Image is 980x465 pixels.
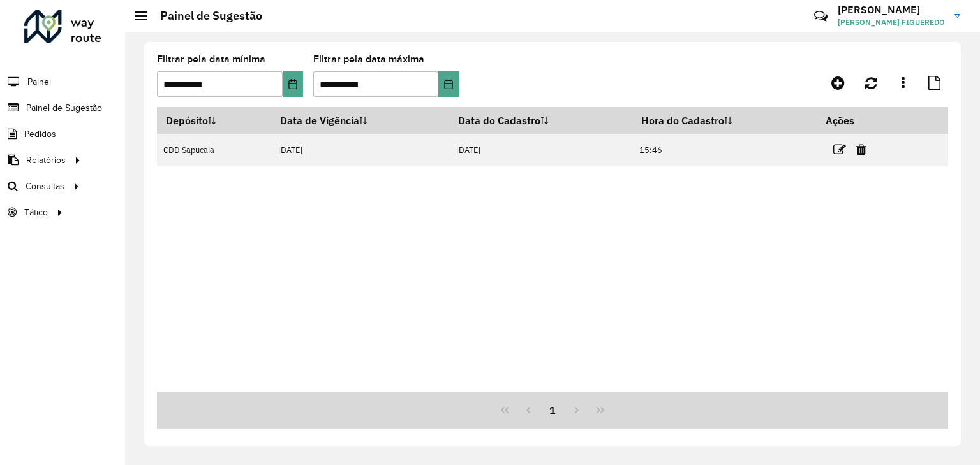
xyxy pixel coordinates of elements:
[24,206,48,219] span: Tático
[438,71,459,97] button: Choose Date
[633,134,817,166] td: 15:46
[26,101,102,115] span: Painel de Sugestão
[272,107,450,134] th: Data de Vigência
[24,127,56,141] span: Pedidos
[26,154,66,167] span: Relatórios
[838,17,945,28] span: [PERSON_NAME] FIGUEREDO
[157,107,272,134] th: Depósito
[449,107,632,134] th: Data do Cadastro
[27,75,51,89] span: Painel
[449,134,632,166] td: [DATE]
[807,3,835,30] a: Contato Rápido
[838,4,945,16] h3: [PERSON_NAME]
[272,134,450,166] td: [DATE]
[833,141,846,158] a: Editar
[633,107,817,134] th: Hora do Cadastro
[147,9,262,23] h2: Painel de Sugestão
[817,107,893,134] th: Ações
[26,180,64,193] span: Consultas
[540,398,565,422] button: 1
[283,71,303,97] button: Choose Date
[157,52,265,67] label: Filtrar pela data mínima
[157,134,272,166] td: CDD Sapucaia
[856,141,866,158] a: Excluir
[313,52,424,67] label: Filtrar pela data máxima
